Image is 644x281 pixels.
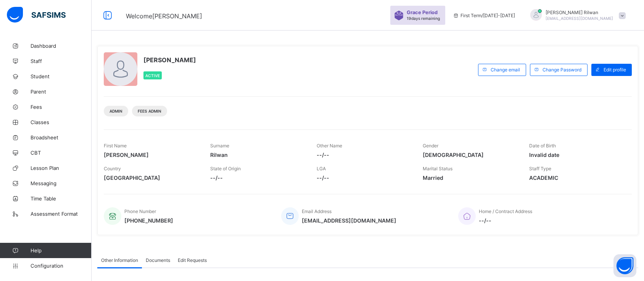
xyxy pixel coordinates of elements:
[31,58,92,64] span: Staff
[31,180,92,186] span: Messaging
[317,143,342,149] span: Other Name
[31,134,92,140] span: Broadsheet
[210,166,241,171] span: State of Origin
[124,208,156,214] span: Phone Number
[178,257,207,263] span: Edit Requests
[317,166,326,171] span: LGA
[104,174,199,181] span: [GEOGRAPHIC_DATA]
[31,165,92,171] span: Lesson Plan
[101,257,138,263] span: Other Information
[423,152,518,158] span: [DEMOGRAPHIC_DATA]
[394,11,404,20] img: sticker-purple.71386a28dfed39d6af7621340158ba97.svg
[104,152,199,158] span: [PERSON_NAME]
[31,43,92,49] span: Dashboard
[317,174,412,181] span: --/--
[146,257,170,263] span: Documents
[529,174,624,181] span: ACADEMIC
[210,152,305,158] span: Rilwan
[423,174,518,181] span: Married
[529,143,556,149] span: Date of Birth
[546,10,613,15] span: [PERSON_NAME] Rilwan
[31,263,91,269] span: Configuration
[479,217,532,224] span: --/--
[126,12,202,20] span: Welcome [PERSON_NAME]
[31,247,91,254] span: Help
[546,16,613,21] span: [EMAIL_ADDRESS][DOMAIN_NAME]
[543,67,581,73] span: Change Password
[104,166,121,171] span: Country
[479,208,532,214] span: Home / Contract Address
[523,9,630,22] div: Aisha HajjaRilwan
[613,254,636,277] button: Open asap
[7,7,66,23] img: safsims
[407,16,440,21] span: 19 days remaining
[109,109,122,113] span: Admin
[145,73,160,78] span: Active
[31,73,92,79] span: Student
[31,89,92,95] span: Parent
[210,174,305,181] span: --/--
[143,56,196,64] span: [PERSON_NAME]
[31,119,92,125] span: Classes
[31,104,92,110] span: Fees
[302,208,332,214] span: Email Address
[453,13,515,18] span: session/term information
[604,67,626,73] span: Edit profile
[317,152,412,158] span: --/--
[210,143,229,149] span: Surname
[31,211,92,217] span: Assessment Format
[423,166,452,171] span: Marital Status
[529,166,551,171] span: Staff Type
[423,143,438,149] span: Gender
[138,109,161,113] span: Fees Admin
[529,152,624,158] span: Invalid date
[407,10,438,15] span: Grace Period
[31,150,92,156] span: CBT
[104,143,127,149] span: First Name
[302,217,396,224] span: [EMAIL_ADDRESS][DOMAIN_NAME]
[124,217,173,224] span: [PHONE_NUMBER]
[491,67,520,73] span: Change email
[31,195,92,202] span: Time Table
